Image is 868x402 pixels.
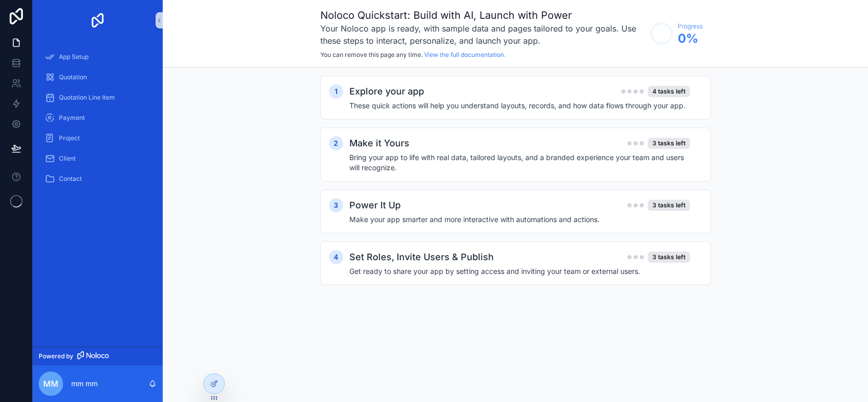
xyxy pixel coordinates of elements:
span: 0 % [678,30,703,47]
div: scrollable content [163,68,868,312]
span: Progress [678,22,703,30]
span: Client [59,154,76,163]
div: 3 tasks left [648,252,690,263]
p: mm mm [71,379,98,389]
a: Quotation [39,68,157,86]
h1: Noloco Quickstart: Build with AI, Launch with Power [320,8,645,22]
div: scrollable content [33,41,163,201]
h2: Explore your app [349,84,424,99]
h4: These quick actions will help you understand layouts, records, and how data flows through your app. [349,101,690,111]
a: App Setup [39,48,157,66]
a: Client [39,149,157,168]
span: Powered by [39,352,73,360]
div: 3 tasks left [648,138,690,149]
h2: Set Roles, Invite Users & Publish [349,250,494,264]
h4: Make your app smarter and more interactive with automations and actions. [349,214,690,225]
a: Contact [39,170,157,188]
span: Project [59,134,80,142]
span: mm [43,378,58,390]
div: 1 [329,84,343,99]
h4: Get ready to share your app by setting access and inviting your team or external users. [349,266,690,276]
h2: Make it Yours [349,136,409,150]
a: Project [39,129,157,147]
div: 4 [329,250,343,264]
span: Payment [59,114,85,122]
span: You can remove this page any time. [320,51,423,58]
h3: Your Noloco app is ready, with sample data and pages tailored to your goals. Use these steps to i... [320,22,645,47]
span: App Setup [59,53,88,61]
span: Contact [59,175,82,183]
a: Quotation Line Item [39,88,157,107]
img: App logo [89,12,106,28]
a: Payment [39,109,157,127]
a: View the full documentation. [424,51,505,58]
a: Powered by [33,347,163,365]
div: 3 [329,198,343,212]
span: Quotation Line Item [59,94,115,102]
div: 3 tasks left [648,200,690,211]
h4: Bring your app to life with real data, tailored layouts, and a branded experience your team and u... [349,152,690,173]
div: 4 tasks left [648,86,690,97]
div: 2 [329,136,343,150]
h2: Power It Up [349,198,401,212]
span: Quotation [59,73,87,81]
